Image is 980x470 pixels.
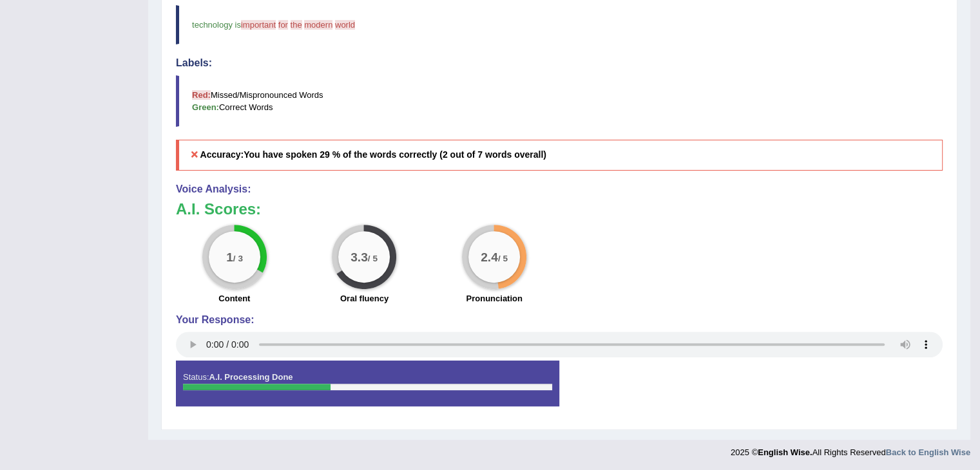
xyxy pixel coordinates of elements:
span: the [291,20,302,30]
label: Content [218,292,250,305]
span: world [335,20,355,30]
a: Back to English Wise [886,447,970,457]
h4: Labels: [176,57,943,69]
b: Red: [192,90,211,100]
small: / 5 [368,253,378,263]
h5: Accuracy: [176,140,943,170]
small: / 5 [498,253,508,263]
span: technology is [192,20,241,30]
big: 2.4 [481,249,498,263]
strong: A.I. Processing Done [209,372,293,382]
div: 2025 © All Rights Reserved [731,440,970,458]
big: 1 [226,249,233,263]
strong: English Wise. [758,447,812,457]
label: Oral fluency [340,292,389,305]
span: modern [304,20,332,30]
b: You have spoken 29 % of the words correctly (2 out of 7 words overall) [244,149,546,160]
span: for [278,20,288,30]
div: Status: [176,361,559,406]
span: important [241,20,276,30]
label: Pronunciation [466,292,522,305]
small: / 3 [233,253,243,263]
blockquote: Missed/Mispronounced Words Correct Words [176,75,943,127]
b: Green: [192,102,219,112]
h4: Voice Analysis: [176,183,943,195]
h4: Your Response: [176,314,943,326]
big: 3.3 [351,249,369,263]
b: A.I. Scores: [176,200,261,218]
